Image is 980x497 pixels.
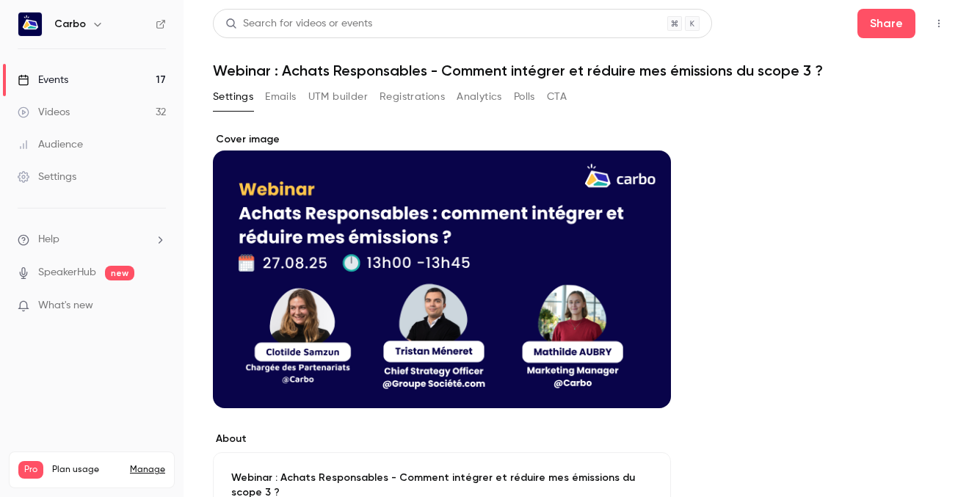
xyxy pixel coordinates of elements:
[18,12,42,36] img: Carbo
[38,298,93,313] span: What's new
[514,85,535,109] button: Polls
[38,265,96,280] a: SpeakerHub
[18,73,68,87] div: Events
[380,85,445,109] button: Registrations
[457,85,502,109] button: Analytics
[213,62,951,79] h1: Webinar : Achats Responsables - Comment intégrer et réduire mes émissions du scope 3 ?
[130,464,165,476] a: Manage
[213,132,671,147] label: Cover image
[105,266,134,280] span: new
[148,300,166,313] iframe: Noticeable Trigger
[54,17,86,32] h6: Carbo
[38,232,59,247] span: Help
[213,132,671,408] section: Cover image
[547,85,567,109] button: CTA
[18,105,70,120] div: Videos
[52,464,121,476] span: Plan usage
[213,85,253,109] button: Settings
[18,137,83,152] div: Audience
[857,9,915,38] button: Share
[213,432,671,446] label: About
[308,85,368,109] button: UTM builder
[18,170,76,184] div: Settings
[225,16,372,32] div: Search for videos or events
[18,232,166,247] li: help-dropdown-opener
[265,85,296,109] button: Emails
[18,461,43,479] span: Pro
